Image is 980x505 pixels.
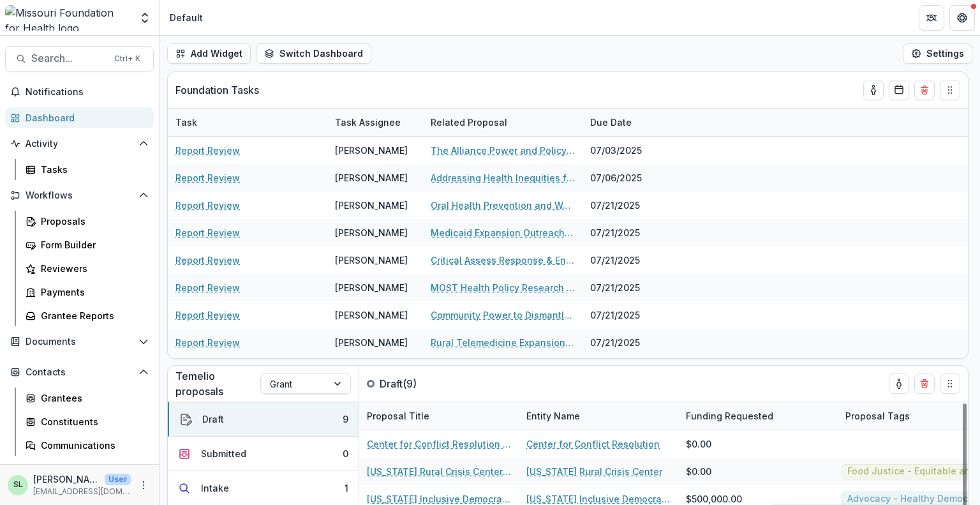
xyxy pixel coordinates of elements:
[41,215,144,228] div: Proposals
[335,171,408,185] div: [PERSON_NAME]
[519,402,678,430] div: Entity Name
[41,163,144,176] div: Tasks
[940,373,960,394] button: Drag
[5,82,154,102] button: Notifications
[686,465,711,478] span: $0.00
[20,305,154,326] a: Grantee Reports
[201,447,246,460] div: Submitted
[136,5,154,31] button: Open entity switcher
[367,437,511,451] a: Center for Conflict Resolution - [DATE] - [DATE] Grassroots Efforts to Address FID - RFA
[175,281,240,294] a: Report Review
[175,368,260,399] p: Temelio proposals
[431,199,575,212] a: Oral Health Prevention and Workforce Improvement
[526,465,662,478] a: [US_STATE] Rural Crisis Center
[583,301,678,329] div: 07/21/2025
[175,308,240,322] a: Report Review
[175,82,259,98] p: Foundation Tasks
[31,52,107,64] span: Search...
[583,164,678,192] div: 07/06/2025
[168,109,327,136] div: Task
[583,137,678,164] div: 07/03/2025
[41,285,144,299] div: Payments
[583,116,639,129] div: Due Date
[838,409,917,423] div: Proposal Tags
[686,437,711,451] span: $0.00
[112,52,143,66] div: Ctrl + K
[359,402,519,430] div: Proposal Title
[903,43,972,64] button: Settings
[167,43,251,64] button: Add Widget
[20,258,154,279] a: Reviewers
[13,481,23,489] div: Sada Lindsey
[678,409,781,423] div: Funding Requested
[327,109,423,136] div: Task Assignee
[583,329,678,356] div: 07/21/2025
[431,144,575,157] a: The Alliance Power and Policy Action (PPAG)
[33,486,131,497] p: [EMAIL_ADDRESS][DOMAIN_NAME]
[919,5,944,31] button: Partners
[367,465,511,478] a: [US_STATE] Rural Crisis Center - [DATE] - [DATE] Seeding Equitable and Sustainable Local Food Sys...
[526,437,660,451] a: Center for Conflict Resolution
[423,116,515,129] div: Related Proposal
[940,80,960,100] button: Drag
[380,376,475,391] p: Draft ( 9 )
[41,238,144,252] div: Form Builder
[343,447,348,460] div: 0
[168,402,359,437] button: Draft9
[26,336,133,347] span: Documents
[431,308,575,322] a: Community Power to Dismantle the School to [GEOGRAPHIC_DATA]
[105,474,131,485] p: User
[5,133,154,154] button: Open Activity
[20,388,154,409] a: Grantees
[949,5,975,31] button: Get Help
[5,362,154,382] button: Open Contacts
[583,246,678,274] div: 07/21/2025
[583,356,678,384] div: 07/21/2025
[5,461,154,481] button: Open Data & Reporting
[5,107,154,128] a: Dashboard
[20,411,154,432] a: Constituents
[201,481,229,495] div: Intake
[583,109,678,136] div: Due Date
[889,373,909,394] button: toggle-assigned-to-me
[175,144,240,157] a: Report Review
[889,80,909,100] button: Calendar
[335,253,408,267] div: [PERSON_NAME]
[202,412,224,426] div: Draft
[41,262,144,275] div: Reviewers
[335,144,408,157] div: [PERSON_NAME]
[168,437,359,471] button: Submitted0
[26,139,133,149] span: Activity
[583,274,678,301] div: 07/21/2025
[431,336,575,349] a: Rural Telemedicine Expansion and Support
[20,435,154,456] a: Communications
[41,391,144,405] div: Grantees
[41,415,144,428] div: Constituents
[431,226,575,239] a: Medicaid Expansion Outreach, Enrollment and Renewal
[165,8,208,27] nav: breadcrumb
[423,109,583,136] div: Related Proposal
[335,226,408,239] div: [PERSON_NAME]
[256,43,371,64] button: Switch Dashboard
[5,5,131,31] img: Missouri Foundation for Health logo
[5,185,154,206] button: Open Workflows
[914,373,935,394] button: Delete card
[175,199,240,212] a: Report Review
[327,116,408,129] div: Task Assignee
[20,159,154,180] a: Tasks
[26,367,133,378] span: Contacts
[335,281,408,294] div: [PERSON_NAME]
[431,253,575,267] a: Critical Assess Response & Engagement (CARE) Implementation project
[343,412,348,426] div: 9
[431,281,575,294] a: MOST Health Policy Research Initiative
[33,472,100,486] p: [PERSON_NAME]
[41,439,144,452] div: Communications
[5,46,154,72] button: Search...
[678,402,838,430] div: Funding Requested
[359,409,437,423] div: Proposal Title
[170,11,203,24] div: Default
